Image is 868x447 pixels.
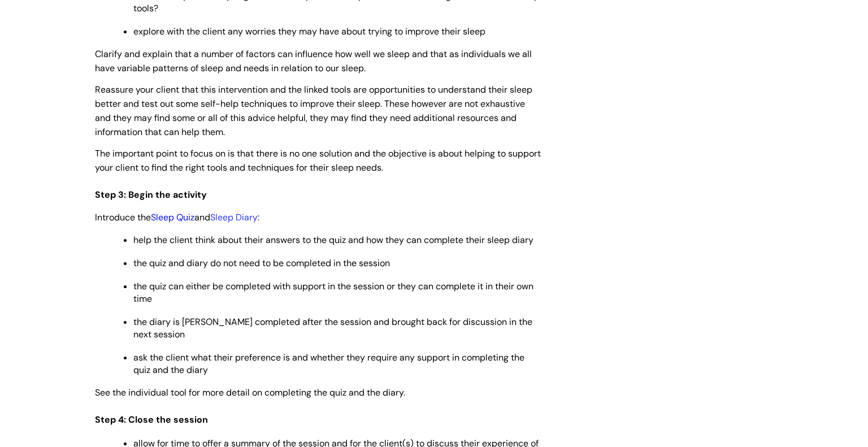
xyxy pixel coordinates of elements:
[133,257,390,269] span: the quiz and diary do not need to be completed in the session
[133,280,533,305] span: the quiz can either be completed with support in the session or they can complete it in their own...
[95,414,208,426] span: Step 4: Close the session
[210,211,258,223] a: Sleep Diary
[133,25,485,37] span: explore with the client any worries they may have about trying to improve their sleep
[133,316,532,340] span: the diary is [PERSON_NAME] completed after the session and brought back for discussion in the nex...
[95,189,207,201] span: Step 3: Begin the activity
[133,234,533,246] span: help the client think about their answers to the quiz and how they can complete their sleep diary
[95,84,532,137] span: Reassure your client that this intervention and the linked tools are opportunities to understand ...
[95,48,532,74] span: Clarify and explain that a number of factors can influence how well we sleep and that as individu...
[95,147,541,173] span: The important point to focus on is that there is no one solution and the objective is about helpi...
[95,211,259,223] span: Introduce the and :
[151,211,194,223] a: Sleep Quiz
[133,351,524,376] span: ask the client what their preference is and whether they require any support in completing the qu...
[95,387,405,398] span: See the individual tool for more detail on completing the quiz and the diary.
